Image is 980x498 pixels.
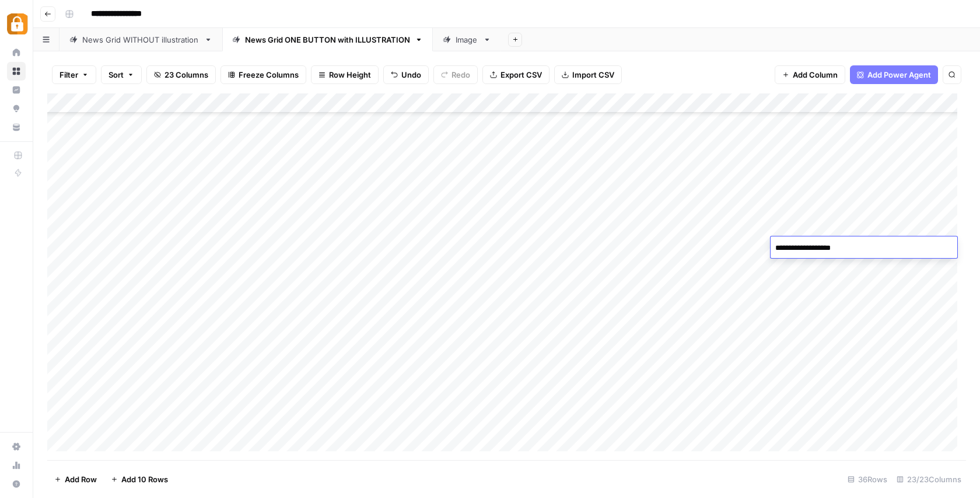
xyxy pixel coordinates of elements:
[121,473,168,485] span: Add 10 Rows
[482,65,549,84] button: Export CSV
[7,118,26,137] a: Your Data
[554,65,622,84] button: Import CSV
[7,81,26,99] a: Insights
[239,69,299,81] span: Freeze Columns
[892,470,966,489] div: 23/23 Columns
[793,69,838,81] span: Add Column
[329,69,371,81] span: Row Height
[65,473,97,485] span: Add Row
[245,34,410,46] div: News Grid ONE BUTTON with ILLUSTRATION
[433,28,501,51] a: Image
[401,69,421,81] span: Undo
[850,65,938,84] button: Add Power Agent
[775,65,845,84] button: Add Column
[452,69,470,81] span: Redo
[220,65,306,84] button: Freeze Columns
[383,65,429,84] button: Undo
[501,69,542,81] span: Export CSV
[101,65,142,84] button: Sort
[7,456,26,475] a: Usage
[47,470,104,489] button: Add Row
[456,34,478,46] div: Image
[52,65,96,84] button: Filter
[146,65,216,84] button: 23 Columns
[7,99,26,118] a: Opportunities
[843,470,892,489] div: 36 Rows
[104,470,175,489] button: Add 10 Rows
[311,65,379,84] button: Row Height
[7,9,26,39] button: Workspace: Adzz
[60,69,78,81] span: Filter
[7,437,26,456] a: Settings
[164,69,208,81] span: 23 Columns
[7,13,28,34] img: Adzz Logo
[433,65,478,84] button: Redo
[60,28,222,51] a: News Grid WITHOUT illustration
[572,69,614,81] span: Import CSV
[867,69,931,81] span: Add Power Agent
[7,62,26,81] a: Browse
[108,69,124,81] span: Sort
[7,43,26,62] a: Home
[7,475,26,493] button: Help + Support
[222,28,433,51] a: News Grid ONE BUTTON with ILLUSTRATION
[82,34,199,46] div: News Grid WITHOUT illustration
